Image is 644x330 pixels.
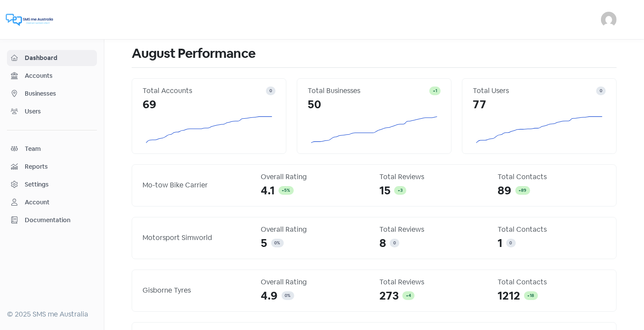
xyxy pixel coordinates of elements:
[143,285,251,296] div: Gisborne Tyres
[288,293,291,298] span: %
[25,53,93,63] span: Dashboard
[261,172,369,182] div: Overall Rating
[285,293,288,298] span: 0
[600,88,602,93] span: 0
[269,88,272,93] span: 0
[379,235,386,252] span: 8
[7,141,97,157] a: Team
[473,96,606,113] div: 77
[25,180,49,189] div: Settings
[7,86,97,102] a: Businesses
[282,187,287,193] span: +5
[143,233,251,243] div: Motorsport Simworld
[25,107,93,116] span: Users
[498,224,606,235] div: Total Contacts
[287,187,290,193] span: %
[398,187,403,193] span: +3
[25,162,93,171] span: Reports
[406,293,411,298] span: +4
[261,235,268,252] span: 5
[379,224,488,235] div: Total Reviews
[7,103,97,120] a: Users
[143,86,266,96] div: Total Accounts
[7,50,97,66] a: Dashboard
[498,287,521,304] span: 1212
[7,159,97,175] a: Reports
[498,277,606,287] div: Total Contacts
[498,235,503,252] span: 1
[275,240,277,246] span: 0
[261,277,369,287] div: Overall Rating
[473,86,596,96] div: Total Users
[498,182,512,199] span: 89
[7,194,97,210] a: Account
[25,198,50,207] div: Account
[261,287,278,304] span: 4.9
[393,240,396,246] span: 0
[528,293,534,298] span: +18
[25,89,93,98] span: Businesses
[510,240,512,246] span: 0
[379,287,399,304] span: 273
[277,240,280,246] span: %
[261,182,275,199] span: 4.1
[7,68,97,84] a: Accounts
[308,86,429,96] div: Total Businesses
[519,187,527,193] span: +89
[7,177,97,193] a: Settings
[25,71,93,80] span: Accounts
[308,96,441,113] div: 50
[143,96,276,113] div: 69
[379,277,488,287] div: Total Reviews
[498,172,606,182] div: Total Contacts
[379,182,391,199] span: 15
[433,88,437,93] span: +1
[132,40,617,67] h1: August Performance
[143,180,251,190] div: Mo-tow Bike Carrier
[25,216,93,225] span: Documentation
[7,309,97,320] div: © 2025 SMS me Australia
[7,212,97,228] a: Documentation
[261,224,369,235] div: Overall Rating
[379,172,488,182] div: Total Reviews
[25,144,93,153] span: Team
[601,12,617,27] img: User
